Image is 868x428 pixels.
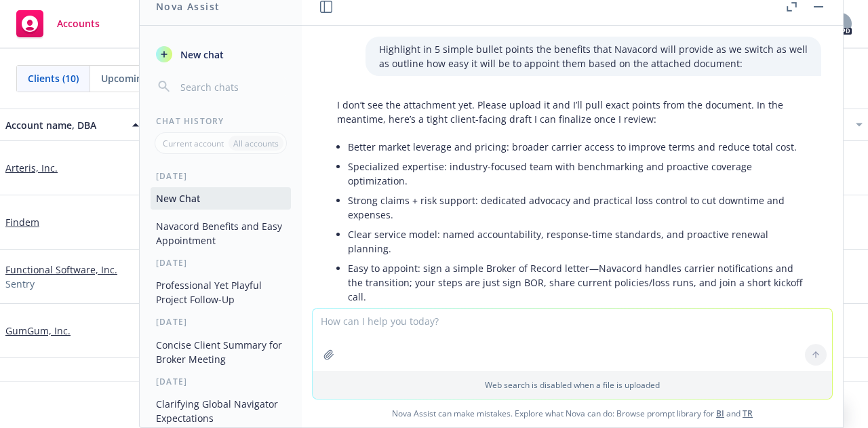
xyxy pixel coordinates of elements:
[5,277,35,291] span: Sentry
[337,98,808,126] p: I don’t see the attachment yet. Please upload it and I’ll pull exact points from the document. In...
[140,115,302,127] div: Chat History
[151,334,291,370] button: Concise Client Summary for Broker Meeting
[743,408,753,419] a: TR
[178,47,224,62] span: New chat
[140,376,302,387] div: [DATE]
[140,316,302,328] div: [DATE]
[11,5,105,43] a: Accounts
[57,18,100,29] span: Accounts
[5,215,39,229] a: Findem
[5,262,117,277] a: Functional Software, Inc.
[307,400,837,427] span: Nova Assist can make mistakes. Explore what Nova can do: Browse prompt library for and
[379,42,808,71] p: Highlight in 5 simple bullet points the benefits that Navacord will provide as we switch as well ...
[348,258,808,307] li: Easy to appoint: sign a simple Broker of Record letter—Navacord handles carrier notifications and...
[321,379,824,391] p: Web search is disabled when a file is uploaded
[151,42,291,66] button: New chat
[151,274,291,311] button: Professional Yet Playful Project Follow-Up
[151,215,291,252] button: Navacord Benefits and Easy Appointment
[5,378,109,392] a: Lantheus Holdings Inc.
[348,157,808,191] li: Specialized expertise: industry-focused team with benchmarking and proactive coverage optimization.
[140,257,302,269] div: [DATE]
[5,118,124,132] div: Account name, DBA
[163,138,224,149] p: Current account
[348,225,808,258] li: Clear service model: named accountability, response-time standards, and proactive renewal planning.
[151,187,291,210] button: New Chat
[178,77,285,96] input: Search chats
[101,71,205,85] span: Upcoming renewals (0)
[5,161,58,175] a: Arteris, Inc.
[716,408,724,419] a: BI
[348,137,808,157] li: Better market leverage and pricing: broader carrier access to improve terms and reduce total cost.
[5,324,71,338] a: GumGum, Inc.
[233,138,279,149] p: All accounts
[348,191,808,225] li: Strong claims + risk support: dedicated advocacy and practical loss control to cut downtime and e...
[140,170,302,182] div: [DATE]
[28,71,79,85] span: Clients (10)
